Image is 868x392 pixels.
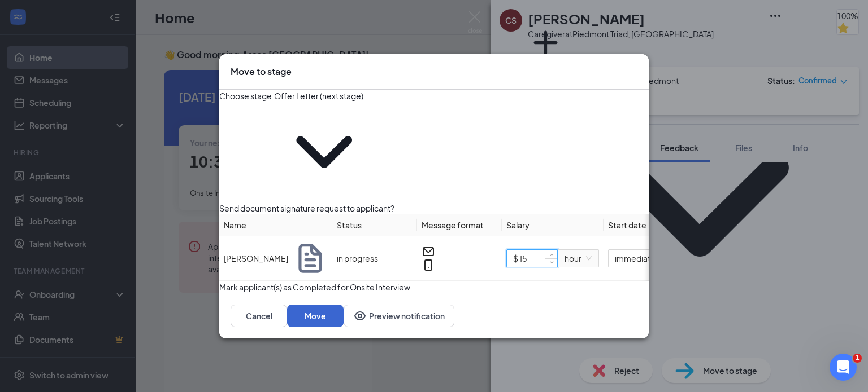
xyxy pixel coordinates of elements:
[332,214,417,236] th: Status
[830,354,857,381] iframe: Intercom live chat
[293,241,328,276] svg: Document
[287,305,344,327] button: Move
[344,305,454,327] button: Preview notificationEye
[565,250,592,267] span: hour
[422,245,435,258] svg: Email
[548,251,555,258] span: up
[604,214,773,236] th: Start date
[615,250,680,267] span: immediately
[502,214,604,236] th: Salary
[274,102,374,202] svg: ChevronDown
[231,305,287,327] button: Cancel
[219,90,274,202] span: Choose stage :
[231,65,292,78] h3: Move to stage
[417,214,502,236] th: Message format
[545,258,557,267] span: Decrease Value
[353,309,367,323] svg: Eye
[219,281,410,293] span: Mark applicant(s) as Completed for Onsite Interview
[219,214,332,236] th: Name
[224,252,288,265] span: [PERSON_NAME]
[332,236,417,281] td: in progress
[422,258,435,272] svg: MobileSms
[219,202,394,214] span: Send document signature request to applicant?
[548,259,555,266] span: down
[545,250,557,258] span: Increase Value
[853,354,862,363] span: 1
